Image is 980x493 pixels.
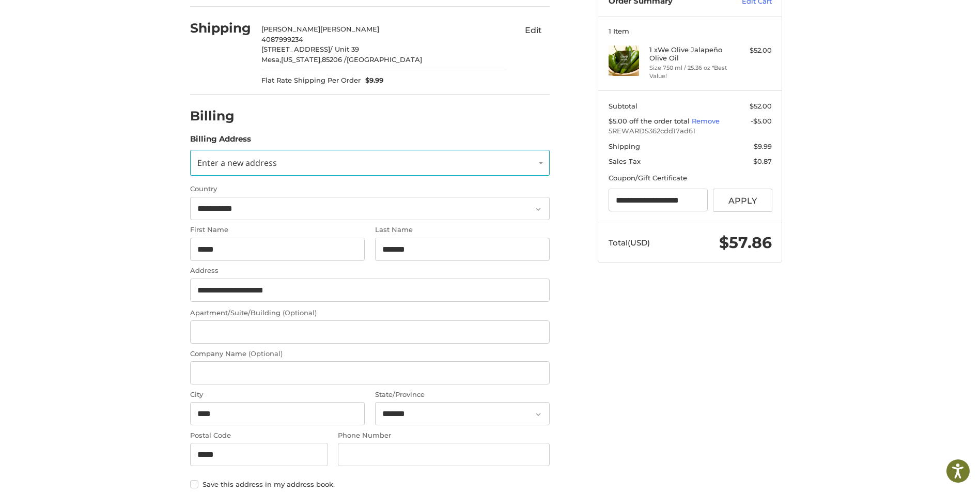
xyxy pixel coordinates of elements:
a: Remove [692,117,720,125]
span: -$5.00 [751,117,772,125]
span: 5REWARDS362cdd17ad61 [609,126,772,136]
small: (Optional) [283,309,317,317]
span: Mesa, [261,55,281,64]
div: $52.00 [731,45,772,56]
legend: Billing Address [190,133,251,150]
a: Enter or select a different address [190,150,550,176]
button: Edit [517,22,550,38]
label: Apartment/Suite/Building [190,308,550,318]
span: Sales Tax [609,157,641,165]
span: Subtotal [609,102,637,110]
span: 85206 / [322,55,347,64]
button: Apply [713,189,773,212]
label: State/Province [375,390,550,400]
input: Gift Certificate or Coupon Code [609,189,708,212]
span: $0.87 [753,157,772,165]
label: Company Name [190,349,550,359]
span: 4087999234 [261,35,303,43]
button: Open LiveChat chat widget [119,13,131,26]
span: $9.99 [361,75,384,86]
label: Country [190,184,550,194]
h4: 1 x We Olive Jalapeño Olive Oil [649,45,728,63]
span: $57.86 [719,233,772,252]
span: [PERSON_NAME] [320,25,379,33]
span: Shipping [609,142,640,150]
label: Phone Number [338,430,550,441]
small: (Optional) [248,349,283,358]
span: Flat Rate Shipping Per Order [261,75,361,86]
span: [US_STATE], [281,55,322,64]
span: $52.00 [750,102,772,110]
span: [GEOGRAPHIC_DATA] [347,55,422,64]
span: / Unit 39 [330,45,359,53]
label: First Name [190,225,365,235]
span: [PERSON_NAME] [261,25,320,33]
span: $9.99 [754,142,772,150]
label: Last Name [375,225,550,235]
div: Coupon/Gift Certificate [609,173,772,183]
span: Total (USD) [609,238,650,248]
h3: 1 Item [609,27,772,35]
label: City [190,390,365,400]
label: Postal Code [190,430,328,441]
label: Save this address in my address book. [190,480,550,488]
li: Size 750 ml / 25.36 oz *Best Value! [649,64,728,81]
label: Address [190,266,550,276]
span: $5.00 off the order total [609,117,692,125]
span: Enter a new address [197,157,277,168]
h2: Billing [190,108,251,124]
span: [STREET_ADDRESS] [261,45,330,53]
h2: Shipping [190,20,251,36]
p: We're away right now. Please check back later! [14,16,117,24]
